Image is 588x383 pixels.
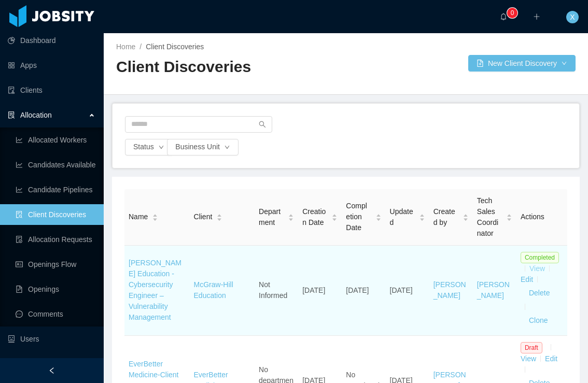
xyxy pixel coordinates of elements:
a: [PERSON_NAME] [477,280,510,300]
div: Sort [506,212,512,220]
a: icon: line-chartCandidate Pipelines [16,179,95,200]
span: Client [194,211,213,222]
a: icon: appstoreApps [8,55,95,76]
div: Sort [152,212,158,220]
span: Updated [390,206,415,228]
button: Clone [521,313,556,329]
span: Client Discoveries [146,42,204,51]
span: Completion Date [346,201,371,233]
sup: 0 [507,8,517,18]
button: Statusicon: down [125,139,173,155]
i: icon: caret-up [463,213,468,216]
i: icon: caret-down [332,217,338,220]
a: icon: messageComments [16,304,95,324]
div: Sort [288,212,294,220]
span: Department [259,206,284,228]
span: Name [129,211,148,222]
td: [DATE] [386,246,429,336]
a: [PERSON_NAME] Education - Cybersecurity Engineer – Vulnerability Management [129,259,181,321]
i: icon: caret-up [332,213,338,216]
i: icon: caret-up [152,213,158,216]
a: icon: idcardOpenings Flow [16,254,95,275]
span: Tech Sales Coordinator [477,195,502,239]
div: Sort [216,212,222,220]
td: [DATE] [298,246,342,336]
td: [DATE] [342,246,385,336]
span: Completed [521,252,559,263]
span: Allocation [20,111,52,119]
span: Created by [433,206,458,228]
a: icon: file-searchClient Discoveries [16,204,95,225]
a: Home [116,42,135,51]
div: Sort [375,212,382,220]
i: icon: search [259,121,266,128]
span: Actions [521,212,544,221]
a: icon: file-doneAllocation Requests [16,229,95,250]
a: icon: user [8,353,95,374]
h2: Client Discoveries [116,56,346,78]
a: Edit [545,354,557,363]
i: icon: caret-down [152,217,158,220]
a: icon: line-chartAllocated Workers [16,130,95,150]
span: Draft [521,342,542,353]
i: icon: caret-up [217,213,222,216]
a: View [521,354,536,363]
a: icon: auditClients [8,80,95,101]
i: icon: caret-down [217,217,222,220]
i: icon: caret-down [375,217,381,220]
a: [PERSON_NAME] [433,280,466,300]
span: Creation Date [302,206,327,228]
a: Edit [521,275,533,283]
i: icon: caret-up [419,213,425,216]
i: icon: solution [8,111,15,119]
i: icon: caret-down [419,217,425,220]
i: icon: bell [500,13,507,20]
span: / [139,42,142,51]
i: icon: caret-up [375,213,381,216]
a: McGraw-Hill Education [194,280,233,300]
div: Sort [331,212,338,220]
a: icon: line-chartCandidates Available [16,154,95,175]
div: Sort [463,212,469,220]
span: X [570,11,575,23]
button: Business Uniticon: down [167,139,239,155]
i: icon: caret-down [463,217,468,220]
button: icon: file-addNew Client Discoverydown [468,55,576,72]
i: icon: caret-up [506,213,512,216]
div: Sort [419,212,425,220]
a: View [529,264,545,273]
i: icon: caret-down [288,217,294,220]
a: icon: file-textOpenings [16,279,95,300]
i: icon: caret-down [506,217,512,220]
a: icon: pie-chartDashboard [8,30,95,51]
td: Not Informed [255,246,298,336]
button: Delete [521,285,558,302]
i: icon: plus [533,13,540,20]
a: icon: robotUsers [8,329,95,349]
i: icon: caret-up [288,213,294,216]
